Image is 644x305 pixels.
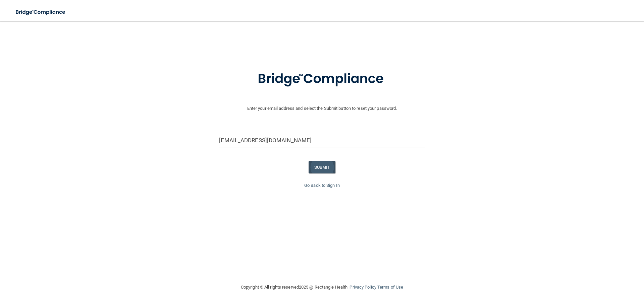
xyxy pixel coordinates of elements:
[350,285,376,290] a: Privacy Policy
[304,183,340,188] a: Go Back to Sign In
[244,62,400,96] img: bridge_compliance_login_screen.278c3ca4.svg
[377,285,403,290] a: Terms of Use
[309,161,336,173] button: SUBMIT
[10,5,72,19] img: bridge_compliance_login_screen.278c3ca4.svg
[219,133,425,148] input: Email
[200,277,444,298] div: Copyright © All rights reserved 2025 @ Rectangle Health | |
[528,257,636,284] iframe: Drift Widget Chat Controller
